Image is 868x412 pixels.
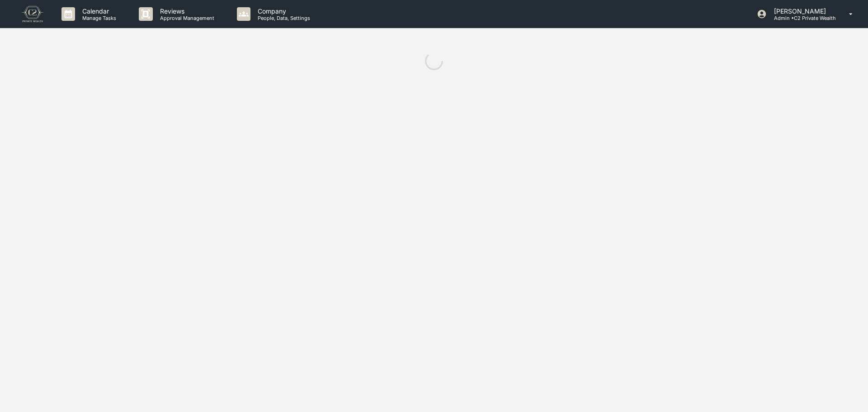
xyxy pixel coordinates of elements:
img: logo [22,6,43,22]
p: Calendar [75,7,121,15]
p: Company [250,7,315,15]
p: People, Data, Settings [250,15,315,21]
p: Reviews [153,7,219,15]
p: Approval Management [153,15,219,21]
p: Admin • C2 Private Wealth [767,15,836,21]
p: [PERSON_NAME] [767,7,836,15]
p: Manage Tasks [75,15,121,21]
